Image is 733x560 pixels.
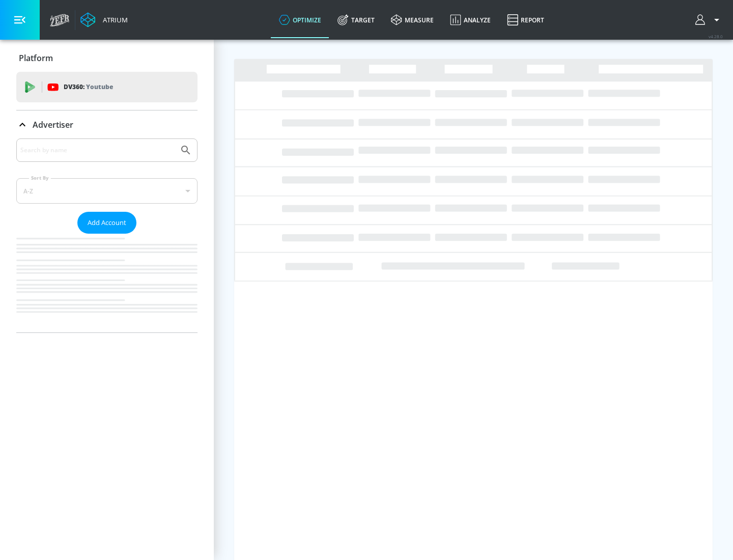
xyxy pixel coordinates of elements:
a: optimize [271,2,329,38]
label: Sort By [29,175,51,181]
a: measure [383,2,442,38]
p: Advertiser [33,119,73,130]
p: Youtube [86,81,113,92]
button: Add Account [77,212,136,234]
input: Search by name [20,144,175,157]
a: Atrium [80,12,128,27]
div: Advertiser [16,138,198,332]
div: Advertiser [16,110,198,139]
span: v 4.28.0 [709,34,723,39]
span: Add Account [88,217,126,229]
a: Target [329,2,383,38]
div: Platform [16,44,198,72]
div: A-Z [16,178,198,204]
p: DV360: [64,81,113,93]
div: Atrium [99,15,128,24]
p: Platform [19,52,53,64]
a: Analyze [442,2,499,38]
nav: list of Advertiser [16,234,198,332]
a: Report [499,2,552,38]
div: DV360: Youtube [16,72,198,102]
